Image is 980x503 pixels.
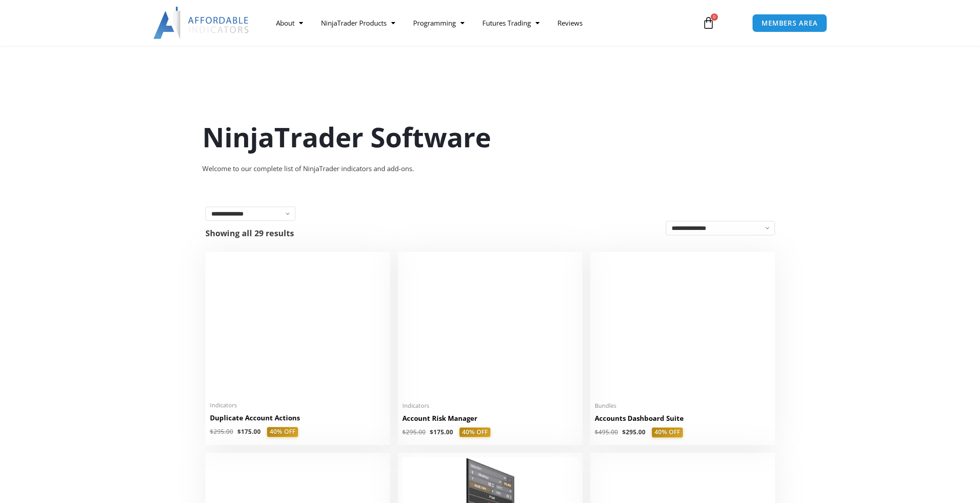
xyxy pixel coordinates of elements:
span: 0 [711,13,718,21]
h2: Account Risk Manager [402,414,578,423]
span: $ [595,428,598,436]
bdi: 175.00 [237,428,261,436]
a: About [267,13,312,33]
bdi: 495.00 [595,428,618,436]
h2: Accounts Dashboard Suite [595,414,771,423]
img: Accounts Dashboard Suite [595,256,771,397]
span: Indicators [402,402,578,410]
a: Duplicate Account Actions [210,413,386,427]
bdi: 175.00 [430,428,453,436]
h2: Duplicate Account Actions [210,413,386,423]
a: NinjaTrader Products [312,13,404,33]
a: 0 [689,10,728,36]
span: $ [237,428,241,436]
a: Account Risk Manager [402,414,578,428]
a: Programming [404,13,473,33]
nav: Menu [267,13,691,33]
a: Futures Trading [473,13,548,33]
img: Duplicate Account Actions [210,256,386,396]
span: 40% OFF [459,428,490,437]
span: $ [402,428,406,436]
span: $ [210,428,214,436]
span: $ [622,428,626,436]
bdi: 295.00 [210,428,233,436]
img: Account Risk Manager [402,256,578,396]
a: MEMBERS AREA [752,14,827,32]
span: 40% OFF [652,428,683,437]
span: 40% OFF [267,427,298,437]
bdi: 295.00 [622,428,646,436]
p: Showing all 29 results [205,229,294,237]
select: Shop order [666,221,775,235]
span: Indicators [210,402,386,409]
h1: NinjaTrader Software [202,118,778,156]
span: MEMBERS AREA [762,20,818,26]
img: LogoAI [153,7,250,39]
div: Welcome to our complete list of NinjaTrader indicators and add-ons. [202,163,778,175]
span: $ [430,428,433,436]
a: Accounts Dashboard Suite [595,414,771,428]
span: Bundles [595,402,771,410]
bdi: 295.00 [402,428,426,436]
a: Reviews [548,13,592,33]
